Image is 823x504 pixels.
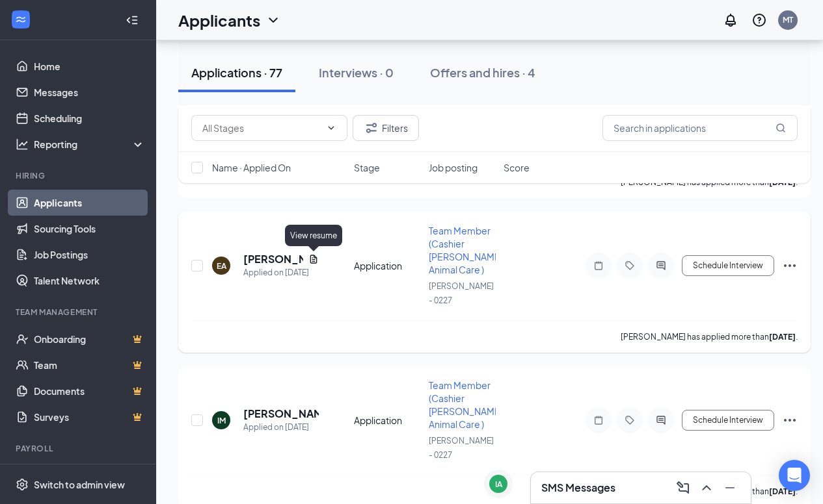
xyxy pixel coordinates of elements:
[429,161,478,174] span: Job posting
[217,260,226,271] div: EA
[34,190,145,216] a: Applicants
[769,332,796,342] b: [DATE]
[696,477,717,498] button: ChevronUp
[720,477,740,498] button: Minimize
[782,412,798,428] svg: Ellipses
[285,225,342,246] div: View resume
[217,415,226,426] div: IM
[16,443,142,454] div: Payroll
[191,64,282,81] div: Applications · 77
[34,79,145,105] a: Messages
[34,138,146,151] div: Reporting
[14,13,27,26] svg: WorkstreamLogo
[782,258,798,273] svg: Ellipses
[243,421,319,434] div: Applied on [DATE]
[243,407,319,421] h5: [PERSON_NAME]
[126,14,139,27] svg: Collapse
[682,255,774,276] button: Schedule Interview
[591,415,606,425] svg: Note
[319,64,394,81] div: Interviews · 0
[622,260,638,271] svg: Tag
[243,266,319,279] div: Applied on [DATE]
[34,404,145,430] a: SurveysCrown
[591,260,606,271] svg: Note
[354,414,421,427] div: Application
[16,138,29,151] svg: Analysis
[621,331,798,342] p: [PERSON_NAME] has applied more than .
[429,281,494,305] span: [PERSON_NAME] - 0227
[495,479,502,490] div: IA
[699,480,714,496] svg: ChevronUp
[653,415,669,425] svg: ActiveChat
[212,161,291,174] span: Name · Applied On
[682,410,774,431] button: Schedule Interview
[34,462,145,488] a: PayrollCrown
[326,123,336,133] svg: ChevronDown
[779,460,810,491] div: Open Intercom Messenger
[34,326,145,352] a: OnboardingCrown
[34,216,145,242] a: Sourcing Tools
[34,352,145,378] a: TeamCrown
[16,307,142,318] div: Team Management
[34,268,145,294] a: Talent Network
[34,478,125,491] div: Switch to admin view
[178,9,260,31] h1: Applicants
[783,14,793,25] div: MT
[776,123,786,133] svg: MagnifyingGlass
[602,115,798,141] input: Search in applications
[16,170,142,181] div: Hiring
[16,478,29,491] svg: Settings
[751,12,767,28] svg: QuestionInfo
[675,480,691,496] svg: ComposeMessage
[653,260,669,271] svg: ActiveChat
[354,259,421,272] div: Application
[722,480,738,496] svg: Minimize
[202,121,321,135] input: All Stages
[769,486,796,496] b: [DATE]
[429,379,503,430] span: Team Member (Cashier [PERSON_NAME] Animal Care )
[429,436,494,460] span: [PERSON_NAME] - 0227
[622,415,638,425] svg: Tag
[364,120,379,136] svg: Filter
[723,12,738,28] svg: Notifications
[265,12,281,28] svg: ChevronDown
[541,481,615,495] h3: SMS Messages
[308,254,319,264] svg: Document
[504,161,530,174] span: Score
[430,64,535,81] div: Offers and hires · 4
[673,477,694,498] button: ComposeMessage
[34,378,145,404] a: DocumentsCrown
[34,105,145,131] a: Scheduling
[353,115,419,141] button: Filter Filters
[429,225,503,275] span: Team Member (Cashier [PERSON_NAME] Animal Care )
[34,242,145,268] a: Job Postings
[354,161,380,174] span: Stage
[34,53,145,79] a: Home
[243,252,303,266] h5: [PERSON_NAME]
